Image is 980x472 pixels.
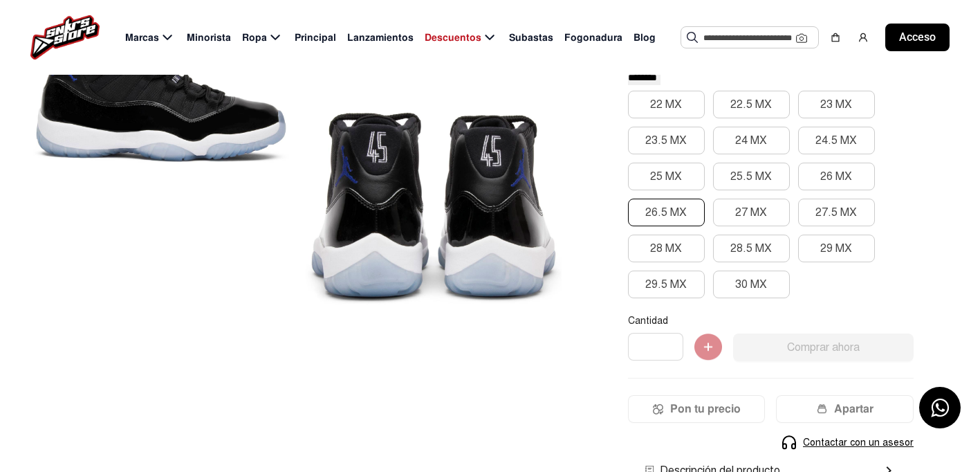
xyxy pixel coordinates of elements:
[713,271,790,298] button: 30 MX
[735,278,767,291] font: 30 MX
[830,32,841,43] img: compras
[798,199,875,226] button: 27.5 MX
[735,134,767,147] font: 24 MX
[733,334,914,361] button: Comprar ahora
[509,31,553,44] font: Subastas
[628,395,766,423] button: Pon tu precio
[834,401,873,416] font: Apartar
[730,242,772,255] font: 28.5 MX
[713,127,790,154] button: 24 MX
[713,91,790,118] button: 22.5 MX
[798,163,875,190] button: 26 MX
[803,437,914,448] font: Contactar con un asesor
[650,242,682,255] font: 28 MX
[694,334,722,361] img: Agregar al carrito
[628,127,705,154] button: 23.5 MX
[628,271,705,298] button: 29.5 MX
[735,206,767,219] font: 27 MX
[858,32,869,43] img: usuario
[187,31,231,44] font: Minorista
[820,98,852,111] font: 23 MX
[425,31,481,44] font: Descuentos
[628,91,705,118] button: 22 MX
[798,127,875,154] button: 24.5 MX
[564,31,622,44] font: Fogonadura
[628,163,705,190] button: 25 MX
[787,341,860,354] font: Comprar ahora
[798,235,875,262] button: 29 MX
[242,31,267,44] font: Ropa
[670,401,741,416] font: Pon tu precio
[899,30,936,44] font: Acceso
[645,278,687,291] font: 29.5 MX
[125,31,159,44] font: Marcas
[628,315,668,327] font: Cantidad
[687,32,698,43] img: Buscar
[815,206,857,219] font: 27.5 MX
[820,170,852,183] font: 26 MX
[713,235,790,262] button: 28.5 MX
[634,31,656,44] font: Blog
[776,395,914,423] button: Apartar
[653,403,663,415] img: Icon.png
[628,235,705,262] button: 28 MX
[815,134,857,147] font: 24.5 MX
[645,206,687,219] font: 26.5 MX
[650,98,682,111] font: 22 MX
[796,33,807,44] img: Cámara
[347,31,414,44] font: Lanzamientos
[730,170,772,183] font: 25.5 MX
[713,163,790,190] button: 25.5 MX
[713,199,790,226] button: 27 MX
[820,242,852,255] font: 29 MX
[295,31,336,44] font: Principal
[628,199,705,226] button: 26.5 MX
[645,134,687,147] font: 23.5 MX
[730,98,772,111] font: 22.5 MX
[798,91,875,118] button: 23 MX
[650,170,682,183] font: 25 MX
[817,403,827,415] img: wallet-05.png
[30,15,100,60] img: logo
